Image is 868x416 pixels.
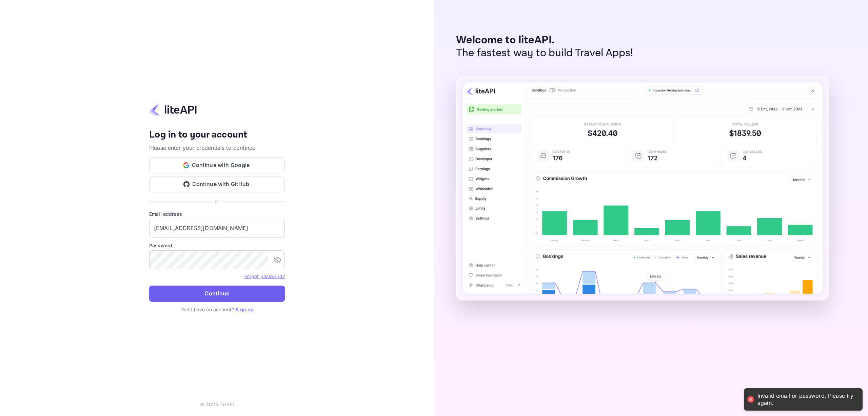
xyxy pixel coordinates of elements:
[149,144,285,152] p: Please enter your credentials to continue
[456,47,633,60] p: The fastest way to build Travel Apps!
[244,273,285,279] a: Forget password?
[235,307,254,312] a: Sign up
[149,129,285,141] h4: Log in to your account
[244,273,285,279] a: Forget password?
[149,157,285,173] button: Continue with Google
[149,242,285,249] label: Password
[215,198,219,205] p: or
[149,210,285,217] label: Email address
[149,306,285,313] p: Don't have an account?
[149,219,285,238] input: Enter your email address
[757,392,856,407] div: Invalid email or password. Please try again.
[149,286,285,302] button: Continue
[271,253,284,267] button: toggle password visibility
[456,76,829,300] img: liteAPI Dashboard Preview
[200,401,234,408] p: © 2025 liteAPI
[456,34,633,47] p: Welcome to liteAPI.
[149,103,197,116] img: liteapi
[149,176,285,192] button: Continue with GitHub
